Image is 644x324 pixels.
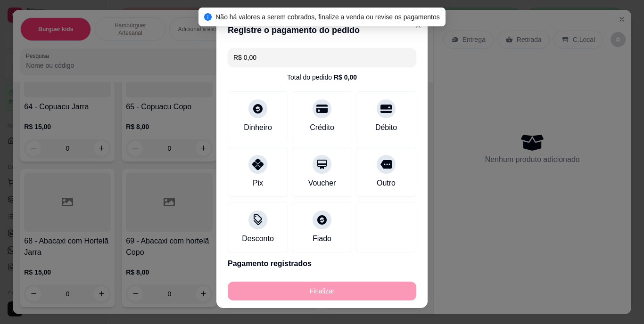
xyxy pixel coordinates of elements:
p: Pagamento registrados [228,258,416,269]
div: Outro [377,178,396,189]
div: Total do pedido [287,73,357,82]
div: Fiado [313,233,331,244]
div: Desconto [242,233,274,244]
div: Crédito [310,122,334,133]
div: Voucher [308,178,336,189]
header: Registre o pagamento do pedido [216,16,428,44]
span: Não há valores a serem cobrados, finalize a venda ou revise os pagamentos [215,13,440,21]
span: info-circle [204,13,212,21]
div: Débito [375,122,397,133]
div: Dinheiro [244,122,272,133]
input: Ex.: hambúrguer de cordeiro [233,48,411,67]
div: R$ 0,00 [334,73,357,82]
div: Pix [253,178,263,189]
